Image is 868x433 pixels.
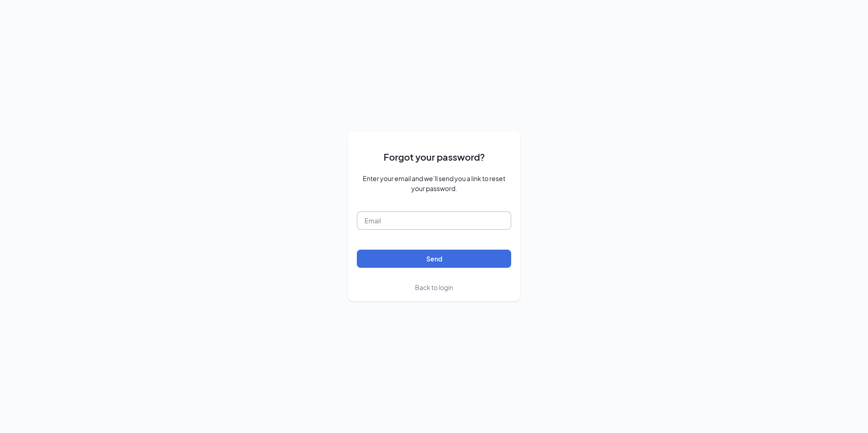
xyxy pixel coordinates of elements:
[357,250,511,268] button: Send
[357,173,511,193] span: Enter your email and we’ll send you a link to reset your password.
[384,150,485,164] span: Forgot your password?
[415,282,453,292] a: Back to login
[415,283,453,291] span: Back to login
[357,212,511,230] input: Email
